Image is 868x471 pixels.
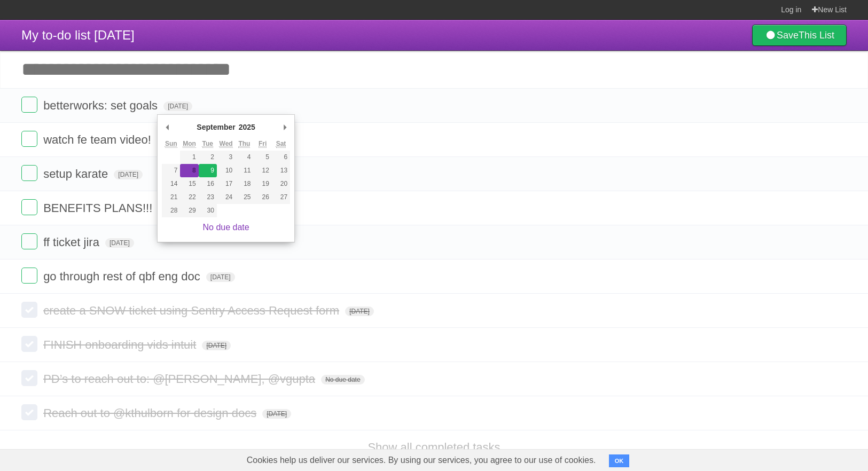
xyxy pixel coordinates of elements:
label: Done [21,131,37,147]
button: Previous Month [162,119,173,135]
abbr: Saturday [276,140,286,148]
button: 6 [272,151,290,164]
span: [DATE] [345,307,374,316]
abbr: Friday [259,140,267,148]
span: Cookies help us deliver our services. By using our services, you agree to our use of cookies. [236,450,607,471]
abbr: Wednesday [220,140,233,148]
span: setup karate [43,167,111,180]
span: No due date [321,375,364,384]
span: [DATE] [206,272,235,282]
button: 7 [162,164,180,177]
button: 1 [180,151,198,164]
span: [DATE] [202,341,231,350]
button: 9 [199,164,217,177]
label: Done [21,302,37,318]
button: 13 [272,164,290,177]
span: [DATE] [262,409,291,419]
button: 16 [199,177,217,191]
button: 10 [217,164,235,177]
button: 8 [180,164,198,177]
span: [DATE] [105,238,134,248]
span: [DATE] [163,101,192,111]
button: 20 [272,177,290,191]
button: 14 [162,177,180,191]
abbr: Tuesday [202,140,213,148]
button: 15 [180,177,198,191]
button: 2 [199,151,217,164]
button: 5 [254,151,272,164]
div: September [195,119,237,135]
span: create a SNOW ticket using Sentry Access Request form [43,304,342,317]
span: Reach out to @kthulborn for design docs [43,406,259,420]
button: 11 [235,164,253,177]
button: 21 [162,191,180,204]
abbr: Sunday [165,140,177,148]
label: Done [21,370,37,386]
span: PD’s to reach out to: @[PERSON_NAME], @vgupta [43,372,318,386]
button: 25 [235,191,253,204]
a: Show all completed tasks [367,441,500,454]
button: 26 [254,191,272,204]
button: 17 [217,177,235,191]
span: go through rest of qbf eng doc [43,270,203,283]
span: My to-do list [DATE] [21,28,135,42]
button: 19 [254,177,272,191]
a: SaveThis List [752,25,847,46]
label: Done [21,233,37,249]
span: betterworks: set goals [43,99,160,112]
button: 24 [217,191,235,204]
label: Done [21,404,37,420]
abbr: Monday [183,140,196,148]
span: BENEFITS PLANS!!! [43,201,155,215]
div: 2025 [237,119,257,135]
span: watch fe team video! [43,133,154,146]
span: ff ticket jira [43,236,102,249]
span: FINISH onboarding vids intuit [43,338,199,351]
button: OK [609,454,630,467]
button: 23 [199,191,217,204]
button: 3 [217,151,235,164]
label: Done [21,199,37,215]
button: 12 [254,164,272,177]
button: 27 [272,191,290,204]
button: 28 [162,204,180,217]
label: Done [21,336,37,352]
button: 29 [180,204,198,217]
button: 22 [180,191,198,204]
a: No due date [203,223,249,232]
label: Done [21,165,37,181]
label: Done [21,97,37,113]
span: [DATE] [114,170,143,179]
button: 4 [235,151,253,164]
abbr: Thursday [238,140,250,148]
button: 18 [235,177,253,191]
button: Next Month [279,119,290,135]
b: This List [799,30,834,41]
button: 30 [199,204,217,217]
label: Done [21,268,37,284]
